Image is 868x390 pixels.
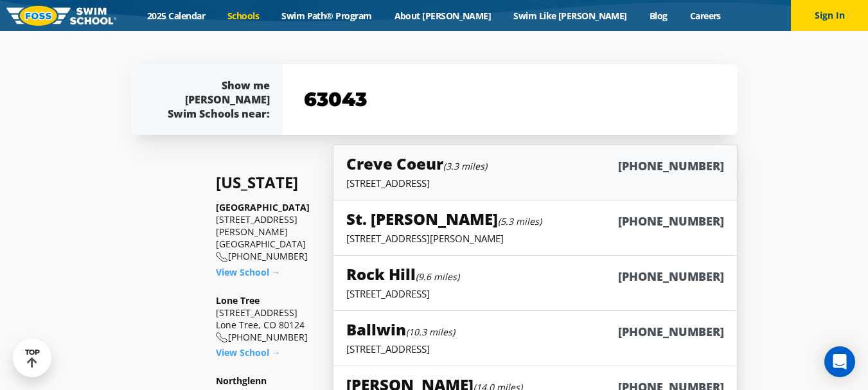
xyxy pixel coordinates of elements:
[6,6,116,26] img: FOSS Swim School Logo
[346,177,723,190] p: [STREET_ADDRESS]
[618,158,724,174] h6: [PHONE_NUMBER]
[383,10,502,22] a: About [PERSON_NAME]
[416,270,459,283] small: (9.6 miles)
[346,208,542,229] h5: St. [PERSON_NAME]
[25,348,40,368] div: TOP
[346,263,459,285] h5: Rock Hill
[270,10,383,22] a: Swim Path® Program
[824,346,855,377] div: Open Intercom Messenger
[301,81,720,118] input: YOUR ZIP CODE
[346,232,723,245] p: [STREET_ADDRESS][PERSON_NAME]
[346,153,487,174] h5: Creve Coeur
[346,287,723,300] p: [STREET_ADDRESS]
[346,342,723,355] p: [STREET_ADDRESS]
[333,145,737,200] a: Creve Coeur(3.3 miles)[PHONE_NUMBER][STREET_ADDRESS]
[618,324,724,340] h6: [PHONE_NUMBER]
[333,255,737,311] a: Rock Hill(9.6 miles)[PHONE_NUMBER][STREET_ADDRESS]
[498,215,542,227] small: (5.3 miles)
[638,10,678,22] a: Blog
[346,319,455,340] h5: Ballwin
[502,10,639,22] a: Swim Like [PERSON_NAME]
[678,10,732,22] a: Careers
[618,213,724,229] h6: [PHONE_NUMBER]
[136,10,217,22] a: 2025 Calendar
[618,269,724,285] h6: [PHONE_NUMBER]
[333,310,737,366] a: Ballwin(10.3 miles)[PHONE_NUMBER][STREET_ADDRESS]
[406,326,455,338] small: (10.3 miles)
[217,10,270,22] a: Schools
[443,160,487,172] small: (3.3 miles)
[333,200,737,256] a: St. [PERSON_NAME](5.3 miles)[PHONE_NUMBER][STREET_ADDRESS][PERSON_NAME]
[157,78,270,121] div: Show me [PERSON_NAME] Swim Schools near:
